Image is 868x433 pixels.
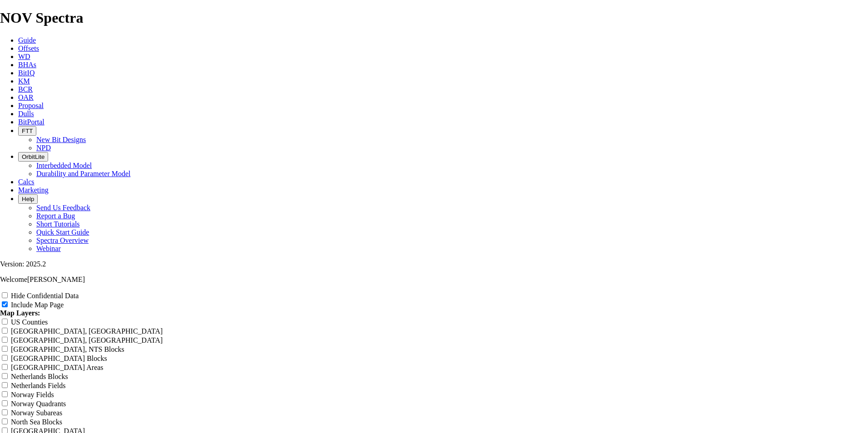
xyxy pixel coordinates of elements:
label: Norway Quadrants [11,400,66,408]
label: Hide Confidential Data [11,292,79,300]
label: [GEOGRAPHIC_DATA] Blocks [11,354,107,362]
span: FTT [22,128,33,134]
a: Send Us Feedback [36,204,90,212]
a: Calcs [18,178,35,186]
a: Short Tutorials [36,220,80,228]
label: North Sea Blocks [11,418,62,426]
a: Report a Bug [36,212,75,220]
a: Quick Start Guide [36,228,89,236]
span: Help [22,196,34,202]
a: Spectra Overview [36,236,89,244]
a: BHAs [18,61,36,69]
a: Guide [18,36,36,44]
label: US Counties [11,318,48,326]
button: FTT [18,126,36,136]
a: WD [18,53,30,60]
label: [GEOGRAPHIC_DATA], NTS Blocks [11,345,124,353]
a: KM [18,77,30,85]
a: Offsets [18,44,39,52]
a: Webinar [36,245,61,252]
a: OAR [18,93,34,101]
label: Netherlands Blocks [11,373,68,380]
a: Proposal [18,102,44,109]
span: [PERSON_NAME] [27,276,85,283]
label: [GEOGRAPHIC_DATA], [GEOGRAPHIC_DATA] [11,327,163,335]
a: Dulls [18,110,34,118]
a: BitIQ [18,69,35,77]
label: Norway Fields [11,391,54,399]
label: [GEOGRAPHIC_DATA], [GEOGRAPHIC_DATA] [11,336,163,344]
button: OrbitLite [18,152,48,162]
a: BCR [18,85,33,93]
a: New Bit Designs [36,136,86,143]
button: Help [18,194,38,204]
label: Norway Subareas [11,409,62,417]
a: Marketing [18,186,49,194]
a: Durability and Parameter Model [36,170,131,177]
label: Netherlands Fields [11,382,65,389]
a: NPD [36,144,51,152]
span: OrbitLite [22,153,44,160]
a: BitPortal [18,118,44,126]
a: Interbedded Model [36,162,92,169]
label: [GEOGRAPHIC_DATA] Areas [11,364,104,371]
label: Include Map Page [11,301,64,309]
